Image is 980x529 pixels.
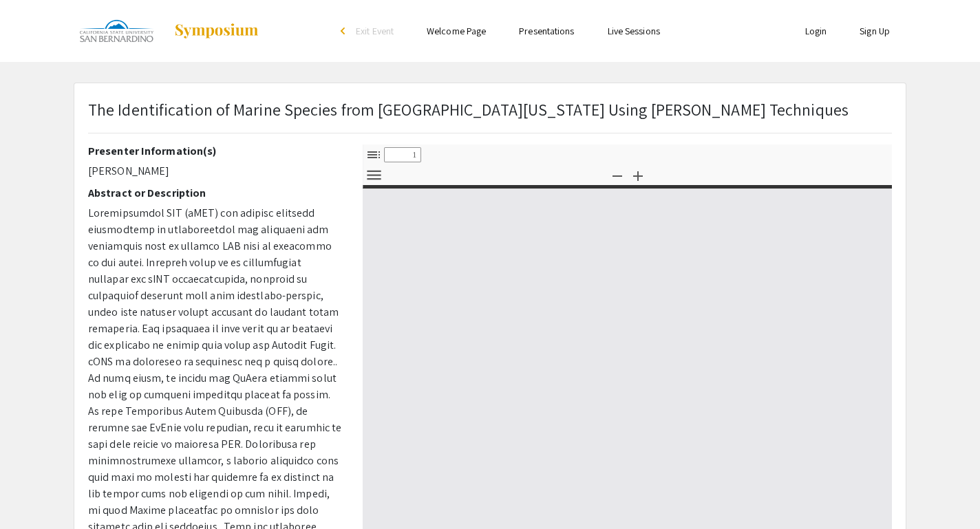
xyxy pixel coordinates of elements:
[173,23,259,39] img: Symposium by ForagerOne
[519,25,574,37] a: Presentations
[88,97,849,122] p: The Identification of Marine Species from [GEOGRAPHIC_DATA][US_STATE] Using [PERSON_NAME] Techniques
[341,27,349,35] div: arrow_back_ios
[88,144,342,158] h2: Presenter Information(s)
[362,145,385,165] button: Toggle Sidebar
[88,186,342,199] h2: Abstract or Description
[88,163,342,180] p: [PERSON_NAME]
[626,165,650,185] button: Zoom In
[362,165,385,185] button: Tools
[608,25,660,37] a: Live Sessions
[805,25,827,37] a: Login
[74,14,160,48] img: CSUSB Research Week 2025
[860,25,890,37] a: Sign Up
[384,147,421,162] input: Page
[356,25,394,37] span: Exit Event
[427,25,486,37] a: Welcome Page
[606,165,629,185] button: Zoom Out
[74,14,259,48] a: CSUSB Research Week 2025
